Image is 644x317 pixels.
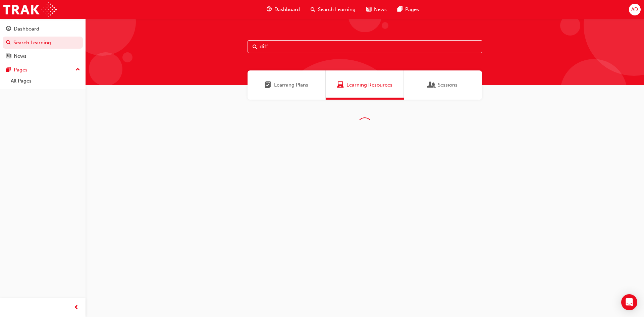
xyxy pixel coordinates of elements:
[374,6,387,13] span: News
[3,21,83,64] button: DashboardSearch LearningNews
[6,40,11,46] span: search-icon
[14,66,28,74] div: Pages
[261,3,305,16] a: guage-iconDashboard
[318,6,356,13] span: Search Learning
[3,64,83,76] button: Pages
[3,23,83,35] a: Dashboard
[3,50,83,62] a: News
[405,6,419,13] span: Pages
[629,4,641,15] button: AD
[253,43,257,51] span: Search
[337,81,344,89] span: Learning Resources
[248,70,326,100] a: Learning PlansLearning Plans
[274,81,308,89] span: Learning Plans
[6,67,11,73] span: pages-icon
[6,53,11,59] span: news-icon
[428,81,435,89] span: Sessions
[267,5,272,14] span: guage-icon
[366,5,371,14] span: news-icon
[75,65,80,74] span: up-icon
[326,70,404,100] a: Learning ResourcesLearning Resources
[3,2,57,17] img: Trak
[305,3,361,16] a: search-iconSearch Learning
[3,37,83,49] a: Search Learning
[74,304,79,312] span: prev-icon
[14,25,39,33] div: Dashboard
[361,3,392,16] a: news-iconNews
[392,3,424,16] a: pages-iconPages
[14,52,26,60] div: News
[621,294,637,310] div: Open Intercom Messenger
[265,81,271,89] span: Learning Plans
[438,81,458,89] span: Sessions
[397,5,402,14] span: pages-icon
[248,40,482,53] input: Search...
[631,6,638,13] span: AD
[404,70,482,100] a: SessionsSessions
[8,76,83,86] a: All Pages
[346,81,392,89] span: Learning Resources
[311,5,315,14] span: search-icon
[274,6,300,13] span: Dashboard
[6,26,11,32] span: guage-icon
